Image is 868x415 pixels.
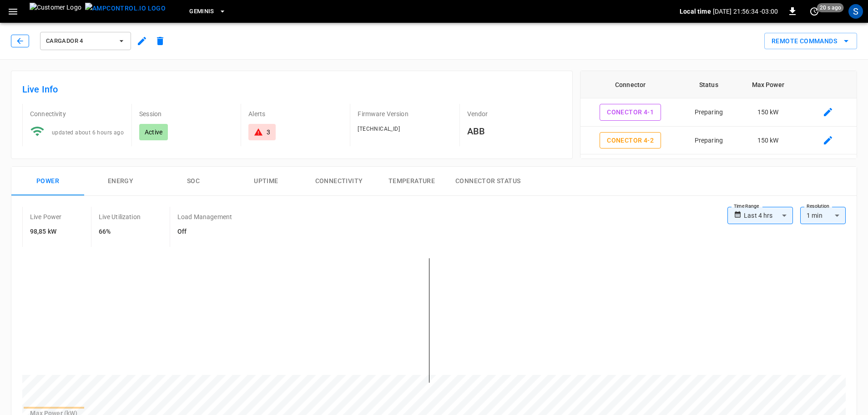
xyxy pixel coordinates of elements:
h6: Live Info [22,82,561,97]
td: Preparing [681,98,737,127]
h6: 98,85 kW [30,227,62,237]
div: remote commands options [764,33,857,50]
button: Temperature [375,167,448,196]
button: Uptime [230,167,303,196]
td: 150 kW [737,154,799,183]
h6: Off [177,227,232,237]
p: Load Management [177,212,232,221]
p: Active [145,128,162,137]
span: updated about 6 hours ago [52,129,124,136]
span: Geminis [189,6,214,17]
td: Charging [681,154,737,183]
div: 3 [267,128,270,137]
p: [DATE] 21:56:34 -03:00 [713,7,778,16]
h6: 66% [99,227,141,237]
td: 150 kW [737,98,799,127]
p: Live Utilization [99,212,141,221]
label: Resolution [807,203,829,210]
p: Local time [680,7,711,16]
div: 1 min [800,207,846,224]
p: Firmware Version [358,109,452,118]
button: Conector 4-2 [600,132,661,149]
p: Vendor [467,109,561,118]
button: Remote Commands [764,33,857,50]
button: Cargador 4 [40,32,131,50]
button: Connectivity [303,167,375,196]
img: ampcontrol.io logo [85,3,166,14]
p: Session [139,109,233,118]
button: Connector Status [448,167,528,196]
div: profile-icon [848,4,863,19]
h6: ABB [467,124,561,138]
p: Live Power [30,212,62,221]
button: SOC [157,167,230,196]
span: [TECHNICAL_ID] [358,126,400,132]
td: 150 kW [737,127,799,155]
p: Connectivity [30,109,124,118]
img: Customer Logo [30,3,81,20]
button: Geminis [186,3,230,20]
th: Status [681,71,737,98]
table: connector table [580,71,857,210]
button: Conector 4-1 [600,104,661,121]
div: Last 4 hrs [744,207,793,224]
button: Power [11,167,84,196]
p: Alerts [248,109,343,118]
span: 20 s ago [817,3,844,12]
span: Cargador 4 [46,36,113,46]
button: set refresh interval [807,4,822,19]
td: Preparing [681,127,737,155]
label: Time Range [734,203,759,210]
th: Max Power [737,71,799,98]
button: Energy [84,167,157,196]
th: Connector [580,71,681,98]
